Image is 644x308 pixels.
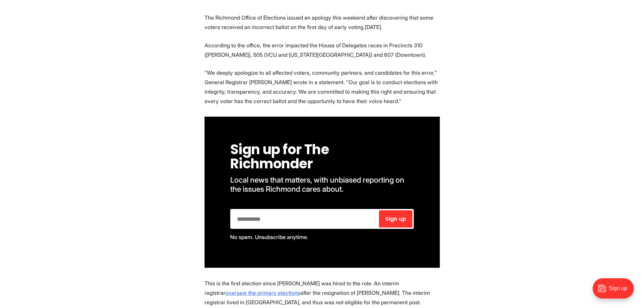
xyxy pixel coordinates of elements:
[205,279,440,307] p: This is the first election since [PERSON_NAME] was hired to the role. An interim registrar after ...
[230,175,406,193] span: Local news that matters, with unbiased reporting on the issues Richmond cares about.
[230,140,332,173] span: Sign up for The Richmonder
[205,13,440,32] p: The Richmond Office of Elections issued an apology this weekend after discovering that some voter...
[205,68,440,106] p: "We deeply apologize to all affected voters, community partners, and candidates for this error," ...
[225,289,300,296] a: oversaw the primary elections
[230,234,308,240] span: No spam. Unsubscribe anytime.
[205,41,440,60] p: According to the office, the error impacted the House of Delegates races in Precincts 310 ([PERSO...
[379,210,413,228] button: Sign up
[385,216,406,222] span: Sign up
[587,275,644,308] iframe: portal-trigger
